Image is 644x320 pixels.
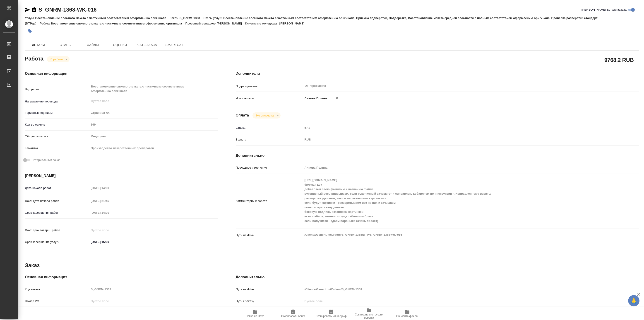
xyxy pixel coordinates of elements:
[236,299,303,303] p: Путь к заказу
[25,199,89,203] p: Факт. дата начала работ
[236,287,303,292] p: Путь на drive
[25,122,89,127] p: Кол-во единиц
[136,42,158,48] span: Чат заказа
[252,112,280,119] div: В работе
[312,307,350,320] button: Скопировать мини-бриф
[350,307,388,320] button: Ссылка на инструкции верстки
[236,137,303,142] p: Валюта
[25,274,218,280] h4: Основная информация
[303,286,606,293] input: Пустое поле
[25,146,89,150] p: Тематика
[246,315,264,318] span: Папка на Drive
[89,209,129,216] input: Пустое поле
[25,186,89,190] p: Дата начала работ
[236,165,303,170] p: Последнее изменение
[49,57,64,61] button: В работе
[89,133,218,140] div: Медицина
[55,42,77,48] span: Этапы
[303,164,606,171] input: Пустое поле
[89,298,218,304] input: Пустое поле
[38,7,96,13] a: S_GNRM-1368-WK-016
[25,228,89,233] p: Факт. срок заверш. работ
[396,315,418,318] span: Обновить файлы
[203,16,223,20] p: Этапы услуги
[28,42,49,48] span: Детали
[89,239,129,245] input: ✎ Введи что-нибудь
[217,22,245,25] p: [PERSON_NAME]
[628,295,639,306] button: 🙏
[582,7,627,12] span: [PERSON_NAME] детали заказа
[51,22,185,25] p: Восстановление сложного макета с частичным соответствием оформлению оригинала
[353,313,385,319] span: Ссылка на инструкции верстки
[163,42,185,48] span: SmartCat
[180,16,203,20] p: S_GNRM-1368
[236,199,303,203] p: Комментарий к работе
[630,296,638,305] span: 🙏
[274,307,312,320] button: Скопировать бриф
[47,56,70,62] div: В работе
[89,286,218,293] input: Пустое поле
[89,121,218,128] input: Пустое поле
[89,144,218,152] div: Производство лекарственных препаратов
[236,84,303,89] p: Подразделение
[25,287,89,292] p: Код заказа
[245,22,279,25] p: Клиентские менеджеры
[315,315,346,318] span: Скопировать мини-бриф
[388,307,426,320] button: Обновить файлы
[236,274,639,280] h4: Дополнительно
[25,211,89,215] p: Срок завершения работ
[25,299,89,303] p: Номер РО
[25,71,218,76] h4: Основная информация
[25,54,43,62] h2: Работа
[25,7,30,12] button: Скопировать ссылку для ЯМессенджера
[25,87,89,92] p: Вид работ
[89,109,218,117] div: Страница А4
[604,56,634,64] h2: 9768.2 RUB
[236,153,639,158] h4: Дополнительно
[236,126,303,130] p: Ставка
[25,134,89,139] p: Общая тематика
[170,16,180,20] p: Заказ:
[40,22,51,25] p: Работа
[25,26,35,36] button: Добавить тэг
[91,98,207,104] input: Пустое поле
[236,307,274,320] button: Папка на Drive
[25,111,89,115] p: Тарифные единицы
[25,16,598,25] p: Восстановление сложного макета с частичным соответствием оформлению оригинала, Приемка подверстки...
[303,124,606,131] input: Пустое поле
[25,240,89,244] p: Срок завершения услуги
[82,42,104,48] span: Файлы
[236,71,639,76] h4: Исполнители
[332,93,342,103] button: Удалить исполнителя
[31,7,37,12] button: Скопировать ссылку
[236,233,303,238] p: Путь на drive
[185,22,217,25] p: Проектный менеджер
[281,315,305,318] span: Скопировать бриф
[303,136,606,143] div: RUB
[236,113,249,118] h4: Оплата
[236,96,303,101] p: Исполнитель
[25,16,35,20] p: Услуга
[25,173,218,179] h4: [PERSON_NAME]
[303,298,606,304] input: Пустое поле
[109,42,131,48] span: Оценки
[279,22,308,25] p: [PERSON_NAME]
[89,227,129,233] input: Пустое поле
[35,16,170,20] p: Восстановление сложного макета с частичным соответствием оформлению оригинала
[25,262,40,269] h2: Заказ
[255,114,275,117] button: Не оплачена
[303,176,606,225] textarea: [URL][DOMAIN_NAME] формат док добавляем свою фамилию к названию файла рукописный весь вписываем, ...
[89,185,129,191] input: Пустое поле
[303,96,328,101] p: Линова Полина
[31,158,60,162] span: Нотариальный заказ
[303,231,606,239] textarea: /Clients/Generium/Orders/S_GNRM-1368/DTP/S_GNRM-1368-WK-016
[25,99,89,104] p: Направление перевода
[89,198,129,204] input: Пустое поле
